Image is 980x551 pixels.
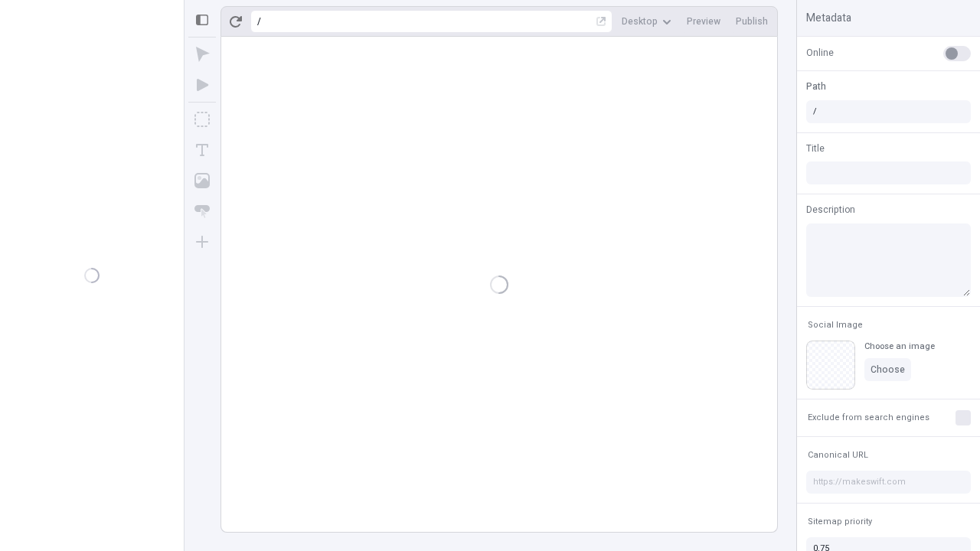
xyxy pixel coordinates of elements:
button: Choose [864,358,911,381]
button: Button [188,197,216,225]
button: Social Image [805,316,866,334]
span: Canonical URL [808,449,868,461]
button: Exclude from search engines [805,409,933,427]
span: Title [806,142,825,155]
span: Desktop [622,15,658,28]
input: https://makeswift.com [806,471,971,494]
span: Publish [736,15,768,28]
span: Choose [871,364,905,376]
button: Text [188,136,216,164]
button: Canonical URL [805,446,871,465]
button: Image [188,167,216,194]
span: Path [806,80,826,93]
div: / [257,15,261,28]
div: Choose an image [864,341,935,352]
span: Sitemap priority [808,516,872,527]
span: Online [806,46,834,60]
span: Description [806,203,855,217]
span: Preview [687,15,720,28]
button: Sitemap priority [805,513,875,531]
span: Exclude from search engines [808,412,929,423]
button: Publish [730,10,774,33]
button: Preview [681,10,727,33]
button: Desktop [616,10,678,33]
span: Social Image [808,319,863,331]
button: Box [188,106,216,133]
